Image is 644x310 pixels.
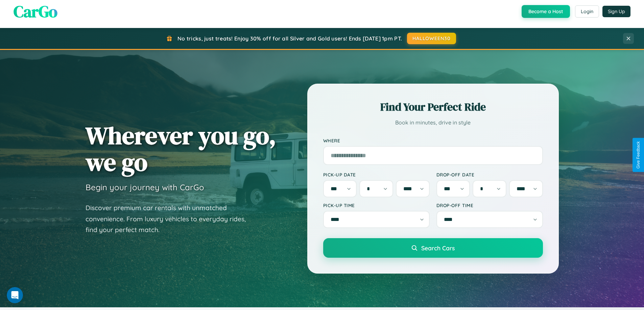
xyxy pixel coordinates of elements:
span: Search Cars [421,244,455,252]
iframe: Intercom live chat [7,287,23,303]
button: Sign Up [602,6,630,17]
p: Book in minutes, drive in style [323,118,543,128]
button: HALLOWEEN30 [407,33,456,44]
span: No tricks, just treats! Enjoy 30% off for all Silver and Gold users! Ends [DATE] 1pm PT. [177,35,402,42]
button: Search Cars [323,238,543,258]
div: Give Feedback [636,141,641,169]
label: Pick-up Date [323,172,430,177]
button: Become a Host [522,5,570,18]
span: CarGo [14,0,57,23]
h1: Wherever you go, we go [86,122,276,175]
label: Drop-off Date [436,172,543,177]
label: Where [323,138,543,143]
h2: Find Your Perfect Ride [323,100,543,114]
label: Drop-off Time [436,202,543,208]
button: Login [575,5,599,18]
label: Pick-up Time [323,202,430,208]
h3: Begin your journey with CarGo [86,182,204,192]
p: Discover premium car rentals with unmatched convenience. From luxury vehicles to everyday rides, ... [86,202,255,235]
